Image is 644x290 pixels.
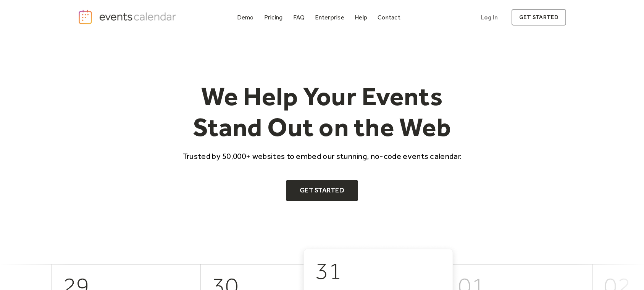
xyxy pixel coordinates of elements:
a: Pricing [261,12,286,22]
div: FAQ [293,15,305,19]
div: Help [355,15,367,19]
div: Demo [237,15,254,19]
div: Enterprise [315,15,344,19]
a: Get Started [286,180,358,201]
a: FAQ [290,12,308,22]
a: Help [352,12,370,22]
a: get started [512,9,566,26]
p: Trusted by 50,000+ websites to embed our stunning, no-code events calendar. [176,151,469,162]
div: Pricing [264,15,283,19]
a: Demo [234,12,257,22]
h1: We Help Your Events Stand Out on the Web [176,81,469,143]
a: Contact [374,12,404,22]
a: Log In [473,9,505,26]
div: Contact [378,15,400,19]
a: Enterprise [312,12,347,22]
